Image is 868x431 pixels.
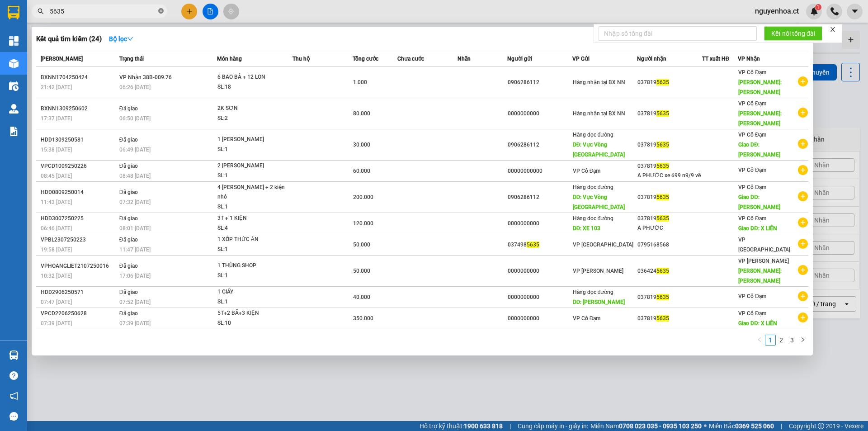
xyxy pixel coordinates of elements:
div: SL: 1 [217,202,285,212]
div: 1 GIÁY [217,287,285,297]
span: Đã giao [119,137,138,143]
span: Hàng nhận tại BX NN [573,110,625,117]
a: 2 [776,335,786,345]
span: VP Nhận 38B-009.76 [119,74,172,81]
div: 1 XỐP THỨC ĂN [217,235,285,245]
div: 037819 [637,193,702,202]
div: 037819 [637,109,702,118]
span: close-circle [158,7,164,16]
span: [PERSON_NAME] [41,56,83,62]
span: Đã giao [119,189,138,195]
span: 5635 [656,142,669,148]
span: VP [GEOGRAPHIC_DATA] [573,242,633,248]
span: VP Cổ Đạm [738,132,766,138]
span: down [127,36,133,42]
div: SL: 4 [217,223,285,233]
span: VP Nhận [738,56,760,62]
span: [PERSON_NAME]: [PERSON_NAME] [738,110,782,127]
div: 037498 [508,240,572,250]
span: Giao DĐ: [PERSON_NAME] [738,142,780,158]
span: VP Gửi [572,56,590,62]
div: 0795168568 [637,240,702,250]
div: SL: 2 [217,114,285,123]
span: 5635 [656,268,669,274]
span: 60.000 [353,168,370,174]
span: Giao DĐ: X LIÊN [738,320,777,327]
span: 5635 [527,242,539,248]
div: 4 [PERSON_NAME] + 2 kiện nhỏ [217,183,285,202]
span: [PERSON_NAME]: [PERSON_NAME] [738,268,782,284]
div: 0000000000 [508,293,572,302]
img: logo-vxr [8,6,19,19]
div: SL: 1 [217,297,285,307]
span: VP Cổ Đạm [573,315,601,322]
span: Hàng dọc đường [573,289,614,295]
span: VP Cổ Đạm [573,168,601,174]
div: VPHOANGLIET2107250016 [41,261,117,271]
a: 3 [787,335,797,345]
span: close-circle [158,8,164,14]
div: 0000000000 [508,109,572,118]
div: 1 THÙNG SHOP [217,261,285,271]
span: Thu hộ [292,56,310,62]
button: Kết nối tổng đài [764,26,822,41]
span: question-circle [9,371,18,380]
span: plus-circle [798,76,808,86]
div: SL: 18 [217,82,285,92]
div: VPCD1009250226 [41,161,117,171]
span: VP Cổ Đạm [738,215,766,222]
h3: Kết quả tìm kiếm ( 24 ) [36,34,102,44]
div: 0906286112 [508,193,572,202]
div: SL: 1 [217,145,285,155]
img: warehouse-icon [9,350,19,360]
span: Trạng thái [119,56,144,62]
span: 30.000 [353,142,370,148]
span: Đã giao [119,163,138,169]
div: 0906286112 [508,78,572,87]
div: HDD2906250571 [41,288,117,297]
span: 07:52 [DATE] [119,299,151,305]
div: 036424 [637,266,702,276]
span: Đã giao [119,215,138,222]
span: Hàng dọc đường [573,215,614,222]
div: 0000000000 [508,266,572,276]
span: 08:48 [DATE] [119,173,151,179]
span: VP [PERSON_NAME] [738,258,789,264]
span: Kết nối tổng đài [771,28,815,38]
span: Đã giao [119,237,138,243]
span: 5635 [656,163,669,169]
div: HDD3007250225 [41,214,117,223]
span: Người nhận [637,56,666,62]
span: search [38,8,44,14]
span: 80.000 [353,110,370,117]
span: left [757,337,762,342]
div: SL: 10 [217,318,285,328]
div: 6 BAO BẢ + 12 LON [217,72,285,82]
div: 037819 [637,161,702,171]
div: 00000000000 [508,166,572,176]
span: 08:45 [DATE] [41,173,72,179]
span: plus-circle [798,265,808,275]
span: 15:38 [DATE] [41,147,72,153]
li: 3 [787,335,797,346]
span: 40.000 [353,294,370,300]
span: Đã giao [119,105,138,112]
div: SL: 1 [217,171,285,181]
span: plus-circle [798,291,808,301]
span: [PERSON_NAME]: [PERSON_NAME] [738,79,782,95]
strong: Bộ lọc [109,35,133,43]
span: 50.000 [353,268,370,274]
span: VP Cổ Đạm [738,167,766,173]
div: BXNN1704250424 [41,73,117,82]
span: 5635 [656,315,669,322]
span: 17:06 [DATE] [119,273,151,279]
div: HDD0809250014 [41,188,117,197]
div: 037819 [637,214,702,223]
span: plus-circle [798,139,808,149]
span: 350.000 [353,315,373,322]
span: DĐ: [PERSON_NAME] [573,299,625,305]
input: Nhập số tổng đài [599,26,757,41]
span: Đã giao [119,289,138,295]
button: right [797,335,808,346]
span: Đã giao [119,310,138,317]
